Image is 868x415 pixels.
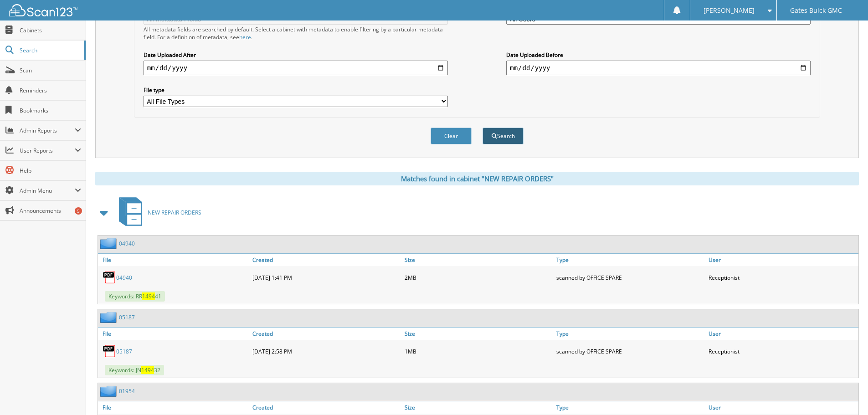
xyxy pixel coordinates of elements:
[506,61,811,75] input: end
[402,268,555,287] div: 2MB
[20,46,80,54] span: Search
[239,33,251,41] a: here
[116,274,132,282] a: 04940
[506,51,811,59] label: Date Uploaded Before
[20,187,75,195] span: Admin Menu
[20,107,81,114] span: Bookmarks
[95,172,859,185] div: Matches found in cabinet "NEW REPAIR ORDERS"
[790,8,842,13] span: Gates Buick GMC
[250,328,402,340] a: Created
[119,387,135,395] a: 01954
[706,268,858,287] div: Receptionist
[554,268,706,287] div: scanned by OFFICE SPARE
[103,271,116,284] img: PDF.png
[103,344,116,358] img: PDF.png
[144,86,448,94] label: File type
[706,342,858,360] div: Receptionist
[75,207,82,215] div: 5
[9,4,77,16] img: scan123-logo-white.svg
[105,365,164,375] span: Keywords: JN 32
[554,401,706,414] a: Type
[100,312,119,323] img: folder2.png
[148,209,201,216] span: NEW REPAIR ORDERS
[706,401,858,414] a: User
[98,328,250,340] a: File
[431,128,472,144] button: Clear
[144,61,448,75] input: start
[141,366,154,374] span: 1494
[250,342,402,360] div: [DATE] 2:58 PM
[554,254,706,266] a: Type
[119,313,135,321] a: 05187
[100,238,119,249] img: folder2.png
[119,240,135,247] a: 04940
[116,348,132,355] a: 05187
[402,328,555,340] a: Size
[100,385,119,397] img: folder2.png
[20,167,81,174] span: Help
[20,67,81,74] span: Scan
[704,8,755,13] span: [PERSON_NAME]
[554,342,706,360] div: scanned by OFFICE SPARE
[20,87,81,94] span: Reminders
[98,254,250,266] a: File
[402,401,555,414] a: Size
[250,254,402,266] a: Created
[144,26,448,41] div: All metadata fields are searched by default. Select a cabinet with metadata to enable filtering b...
[706,328,858,340] a: User
[98,401,250,414] a: File
[250,268,402,287] div: [DATE] 1:41 PM
[144,51,448,59] label: Date Uploaded After
[554,328,706,340] a: Type
[105,291,165,302] span: Keywords: RR 41
[20,147,75,154] span: User Reports
[402,254,555,266] a: Size
[706,254,858,266] a: User
[250,401,402,414] a: Created
[483,128,524,144] button: Search
[142,292,155,300] span: 1494
[113,195,201,231] a: NEW REPAIR ORDERS
[20,26,81,34] span: Cabinets
[20,127,75,134] span: Admin Reports
[20,207,81,215] span: Announcements
[822,371,868,415] iframe: Chat Widget
[402,342,555,360] div: 1MB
